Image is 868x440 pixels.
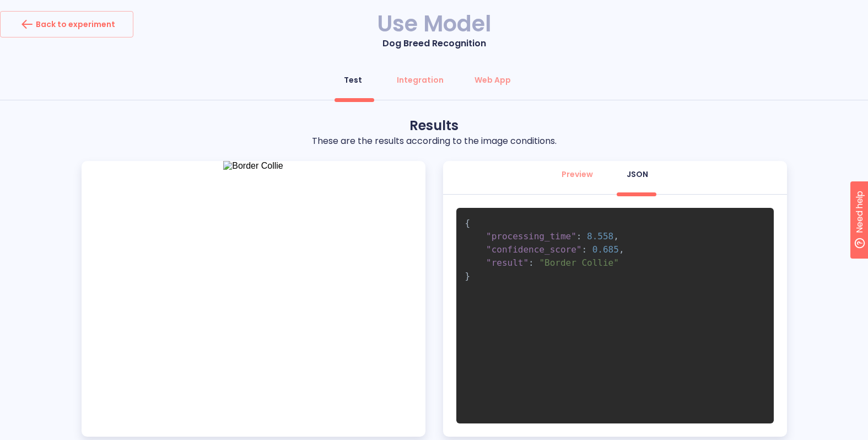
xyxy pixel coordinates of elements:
div: JSON [627,169,648,180]
span: { [465,218,471,228]
div: Test [344,74,362,85]
p: Results [312,117,557,135]
div: Web App [475,74,511,85]
span: , [613,231,619,242]
p: These are the results according to the image conditions. [312,135,557,148]
div: Back to experiment [18,15,115,33]
span: 0.685 [592,244,619,255]
span: "processing_time" [486,231,576,242]
span: : [576,231,582,242]
span: : [581,244,587,255]
span: } [465,271,471,281]
img: Border Collie [223,161,283,171]
span: , [619,244,624,255]
span: "result" [486,257,529,268]
span: Need help [26,3,68,16]
span: "Border Collie" [539,257,619,268]
div: Preview [562,169,593,180]
span: "confidence_score" [486,244,581,255]
div: Integration [397,74,444,85]
span: : [529,257,534,268]
span: 8.558 [587,231,613,242]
